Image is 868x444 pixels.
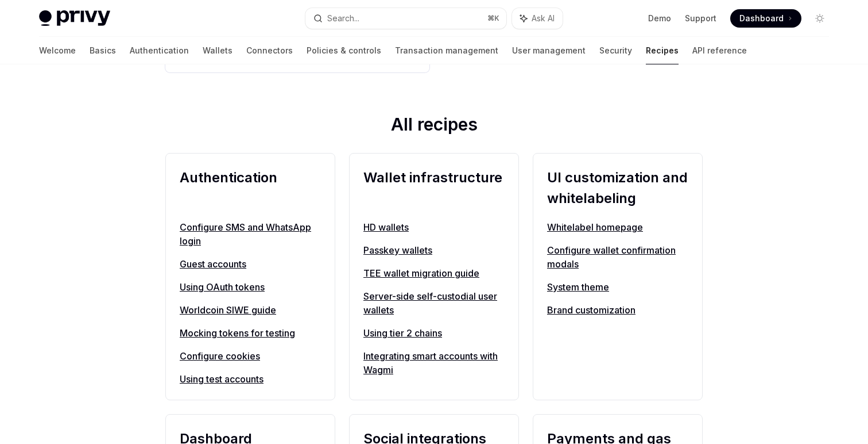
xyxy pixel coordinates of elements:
[305,8,506,29] button: Search...⌘K
[246,37,293,64] a: Connectors
[180,280,321,294] a: Using OAuth tokens
[547,167,688,209] h2: UI customization and whitelabeling
[363,326,505,340] a: Using tier 2 chains
[180,326,321,340] a: Mocking tokens for testing
[547,303,688,317] a: Brand customization
[180,349,321,363] a: Configure cookies
[547,280,688,294] a: System theme
[363,266,505,280] a: TEE wallet migration guide
[646,37,679,64] a: Recipes
[811,9,829,28] button: Toggle dark mode
[395,37,498,64] a: Transaction management
[363,349,505,377] a: Integrating smart accounts with Wagmi
[487,14,499,23] span: ⌘ K
[363,289,505,317] a: Server-side self-custodial user wallets
[512,37,586,64] a: User management
[165,114,703,139] h2: All recipes
[180,303,321,317] a: Worldcoin SIWE guide
[739,13,784,24] span: Dashboard
[685,13,716,24] a: Support
[180,257,321,271] a: Guest accounts
[547,243,688,271] a: Configure wallet confirmation modals
[180,167,321,209] h2: Authentication
[648,13,671,24] a: Demo
[363,243,505,257] a: Passkey wallets
[180,372,321,386] a: Using test accounts
[730,9,801,28] a: Dashboard
[39,10,110,26] img: light logo
[90,37,116,64] a: Basics
[547,220,688,234] a: Whitelabel homepage
[532,13,555,24] span: Ask AI
[599,37,632,64] a: Security
[39,37,76,64] a: Welcome
[512,8,563,29] button: Ask AI
[363,220,505,234] a: HD wallets
[307,37,381,64] a: Policies & controls
[130,37,189,64] a: Authentication
[692,37,747,64] a: API reference
[180,220,321,248] a: Configure SMS and WhatsApp login
[327,12,359,25] div: Search...
[203,37,232,64] a: Wallets
[363,167,505,209] h2: Wallet infrastructure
